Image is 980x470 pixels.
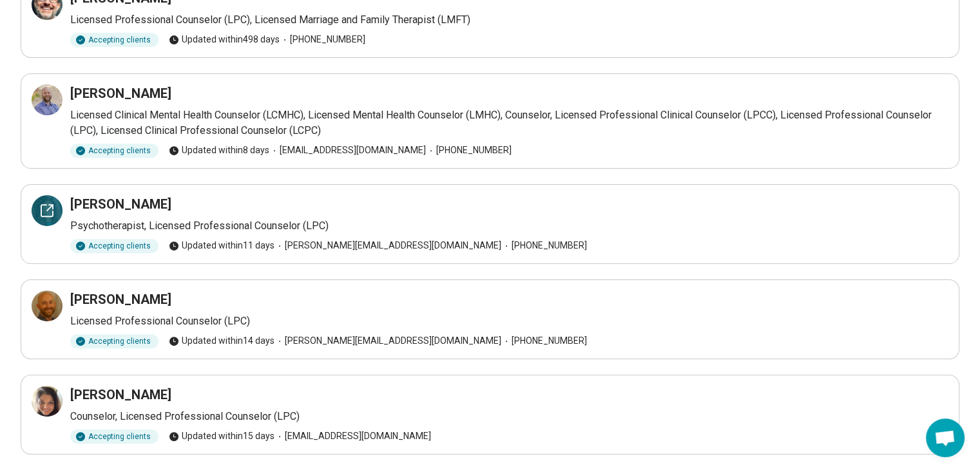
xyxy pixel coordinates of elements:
span: Updated within 14 days [169,334,274,348]
p: Licensed Clinical Mental Health Counselor (LCMHC), Licensed Mental Health Counselor (LMHC), Couns... [70,108,948,138]
h3: [PERSON_NAME] [70,386,171,404]
div: Accepting clients [70,239,159,253]
div: Accepting clients [70,144,159,158]
span: Updated within 8 days [169,144,269,157]
p: Licensed Professional Counselor (LPC), Licensed Marriage and Family Therapist (LMFT) [70,12,948,28]
span: [EMAIL_ADDRESS][DOMAIN_NAME] [274,429,431,443]
span: [PHONE_NUMBER] [501,334,587,348]
span: [EMAIL_ADDRESS][DOMAIN_NAME] [269,144,426,157]
div: Accepting clients [70,334,159,348]
span: [PERSON_NAME][EMAIL_ADDRESS][DOMAIN_NAME] [274,239,501,252]
span: Updated within 11 days [169,239,274,252]
span: [PHONE_NUMBER] [280,33,365,46]
h3: [PERSON_NAME] [70,84,171,102]
div: Accepting clients [70,33,159,47]
h3: [PERSON_NAME] [70,195,171,213]
div: Accepting clients [70,429,159,444]
span: [PHONE_NUMBER] [501,239,587,252]
h3: [PERSON_NAME] [70,290,171,308]
p: Counselor, Licensed Professional Counselor (LPC) [70,409,948,424]
span: Updated within 498 days [169,33,280,46]
span: Updated within 15 days [169,429,274,443]
div: Open chat [926,418,965,457]
p: Licensed Professional Counselor (LPC) [70,314,948,329]
p: Psychotherapist, Licensed Professional Counselor (LPC) [70,218,948,234]
span: [PERSON_NAME][EMAIL_ADDRESS][DOMAIN_NAME] [274,334,501,348]
span: [PHONE_NUMBER] [426,144,512,157]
